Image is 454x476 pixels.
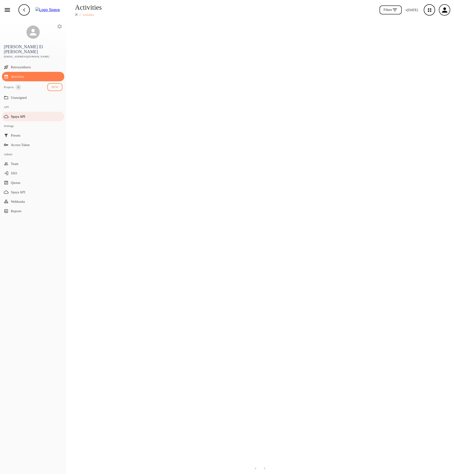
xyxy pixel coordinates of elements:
[2,187,64,197] div: Spaya API
[2,178,64,187] div: Quotas
[11,171,62,176] span: SSO
[11,190,62,195] span: Spaya API
[11,65,62,70] span: Retrosynthesis
[2,169,64,178] div: SSO
[35,7,60,13] img: Logo Spaya
[11,143,62,147] span: Access Token
[2,140,64,150] div: Access Token
[11,199,62,204] span: Webhooks
[2,72,64,81] div: Activities
[380,5,402,15] button: Filters
[11,114,62,119] span: Spaya API
[11,161,62,166] span: Team
[80,13,81,17] li: /
[2,206,64,216] div: Reports
[11,180,62,185] span: Quotas
[11,133,62,138] span: Presets
[47,83,62,91] button: NEW
[75,2,102,13] p: Activities
[4,44,62,54] h3: [PERSON_NAME] El [PERSON_NAME]
[16,85,21,90] span: 0
[11,74,62,79] span: Activities
[2,112,64,121] div: Spaya API
[251,465,269,472] nav: pagination navigation
[4,84,14,90] div: Projects
[2,131,64,140] div: Presets
[4,54,62,59] span: [EMAIL_ADDRESS][DOMAIN_NAME]
[2,62,64,72] div: Retrosynthesis
[83,13,94,17] p: Activities
[2,197,64,206] div: Webhooks
[2,159,64,169] div: Team
[2,93,64,102] div: Unassigned
[11,95,62,100] span: Unassigned
[11,209,62,214] span: Reports
[406,8,418,13] p: v [DATE]
[75,13,78,16] img: Spaya logo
